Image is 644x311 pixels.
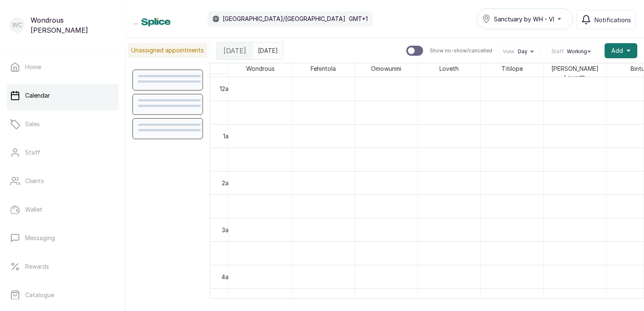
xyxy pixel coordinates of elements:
[218,84,235,93] div: 12am
[369,63,403,74] span: Omowunmi
[220,179,235,187] div: 2am
[217,42,253,59] div: [DATE]
[503,48,514,55] span: View
[438,63,460,74] span: Loveth
[349,15,368,23] p: GMT+1
[25,291,54,299] p: Catalogue
[7,55,119,79] a: Home
[223,46,246,56] span: [DATE]
[7,226,119,250] a: Messaging
[128,43,207,58] p: Unassigned appointments
[31,15,115,35] p: Wondrous [PERSON_NAME]
[551,48,563,55] span: Staff
[7,283,119,307] a: Catalogue
[551,48,594,55] button: StaffWorking
[7,112,119,136] a: Sales
[503,48,537,55] button: ViewDay
[494,15,554,23] span: Sanctuary by WH - VI
[7,198,119,221] a: Wallet
[544,63,606,83] span: [PERSON_NAME] Loverth
[25,63,41,71] p: Home
[25,205,42,214] p: Wallet
[25,120,40,128] p: Sales
[25,148,40,157] p: Staff
[7,255,119,278] a: Rewards
[518,48,527,55] span: Day
[7,141,119,164] a: Staff
[430,47,492,54] p: Show no-show/cancelled
[309,63,338,74] span: Fehintola
[25,177,44,185] p: Clients
[134,11,373,26] div: ...
[25,234,55,242] p: Messaging
[7,84,119,107] a: Calendar
[220,225,235,234] div: 3am
[25,262,49,271] p: Rewards
[220,272,235,281] div: 4am
[611,47,623,55] span: Add
[7,169,119,193] a: Clients
[595,16,631,24] span: Notifications
[477,8,573,29] button: Sanctuary by WH - VI
[244,63,276,74] span: Wondrous
[25,91,50,100] p: Calendar
[223,15,345,23] p: [GEOGRAPHIC_DATA]/[GEOGRAPHIC_DATA]
[605,43,637,58] button: Add
[500,63,525,74] span: Titilope
[12,21,22,29] p: WC
[567,48,587,55] span: Working
[576,10,636,29] button: Notifications
[221,132,235,140] div: 1am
